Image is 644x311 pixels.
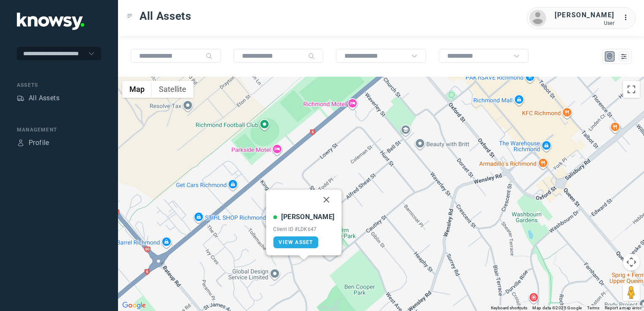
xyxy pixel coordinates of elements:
[17,126,101,134] div: Management
[623,14,632,21] tspan: ...
[555,10,614,20] div: [PERSON_NAME]
[620,53,628,60] div: List
[140,8,191,24] span: All Assets
[17,138,49,148] a: ProfileProfile
[623,13,633,23] div: :
[281,212,334,222] div: [PERSON_NAME]
[17,81,101,89] div: Assets
[17,93,59,103] a: AssetsAll Assets
[623,13,633,24] div: :
[623,254,640,271] button: Map camera controls
[491,305,527,311] button: Keyboard shortcuts
[17,94,24,102] div: Assets
[273,226,334,232] div: Client ID #LDK647
[273,236,318,248] a: View Asset
[279,239,313,245] span: View Asset
[120,300,148,311] a: Open this area in Google Maps (opens a new window)
[120,300,148,311] img: Google
[17,139,24,147] div: Profile
[623,284,640,301] button: Drag Pegman onto the map to open Street View
[623,81,640,98] button: Toggle fullscreen view
[532,306,582,310] span: Map data ©2025 Google
[308,53,315,59] div: Search
[127,13,133,19] div: Toggle Menu
[529,10,546,27] img: avatar.png
[555,20,614,26] div: User
[122,81,152,98] button: Show street map
[29,93,59,103] div: All Assets
[206,53,212,59] div: Search
[317,190,337,210] button: Close
[605,306,641,310] a: Report a map error
[606,53,614,60] div: Map
[152,81,193,98] button: Show satellite imagery
[29,138,49,148] div: Profile
[587,306,600,310] a: Terms (opens in new tab)
[17,13,84,30] img: Application Logo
